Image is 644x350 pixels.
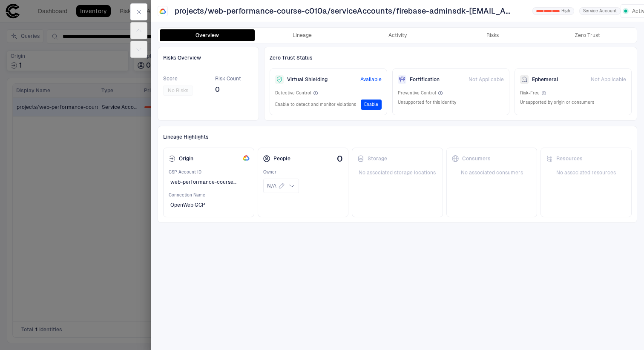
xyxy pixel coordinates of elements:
span: Unsupported by origin or consumers [520,100,594,105]
div: 0 [536,10,543,12]
div: Zero Trust [575,32,600,39]
div: GCP [242,154,249,161]
span: Virtual Shielding [287,76,328,83]
div: Storage [357,155,387,162]
span: Risk Count [215,75,241,82]
span: Service Account [583,8,617,14]
div: Consumers [452,155,491,162]
button: OpenWeb GCP [169,198,217,212]
span: Score [163,75,193,82]
span: projects/web-performance-course-c010a/serviceAccounts/firebase-adminsdk-[EMAIL_ADDRESS][DOMAIN_NAME] [175,6,515,16]
span: OpenWeb GCP [170,202,205,208]
span: Available [360,76,382,83]
span: Risk-Free [520,90,540,96]
span: Owner [263,169,343,175]
button: Activity [350,29,445,41]
span: No associated storage locations [357,169,437,176]
span: Fortification [410,76,440,83]
span: N/A [267,182,276,189]
span: Detective Control [275,90,311,96]
span: Connection Name [169,192,249,198]
span: Not Applicable [469,76,504,83]
span: CSP Account ID [169,169,249,175]
button: projects/web-performance-course-c010a/serviceAccounts/firebase-adminsdk-[EMAIL_ADDRESS][DOMAIN_NAME] [173,4,527,18]
div: People [263,155,290,162]
span: Enable to detect and monitor violations [275,102,356,108]
div: Lineage Highlights [163,131,632,142]
span: No associated consumers [452,169,532,176]
div: 2 [552,10,560,12]
span: Preventive Control [398,90,436,96]
span: Unsupported for this identity [398,100,456,105]
button: Lineage [255,29,350,41]
span: 0 [215,85,241,94]
span: High [561,8,570,14]
span: No associated resources [546,169,626,176]
button: Enable [361,100,382,110]
span: 0 [337,154,343,163]
span: No Risks [168,87,188,94]
span: Not Applicable [591,76,626,83]
div: GCP [159,8,166,14]
span: Ephemeral [532,76,558,83]
span: web-performance-course-c010a [170,179,237,185]
div: Risks Overview [163,52,253,63]
div: Zero Trust Status [270,52,632,63]
div: Resources [546,155,583,162]
div: 1 [544,10,552,12]
div: Risks [486,32,499,39]
button: web-performance-course-c010a [169,175,249,189]
div: Origin [169,155,193,162]
button: Overview [160,29,255,41]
